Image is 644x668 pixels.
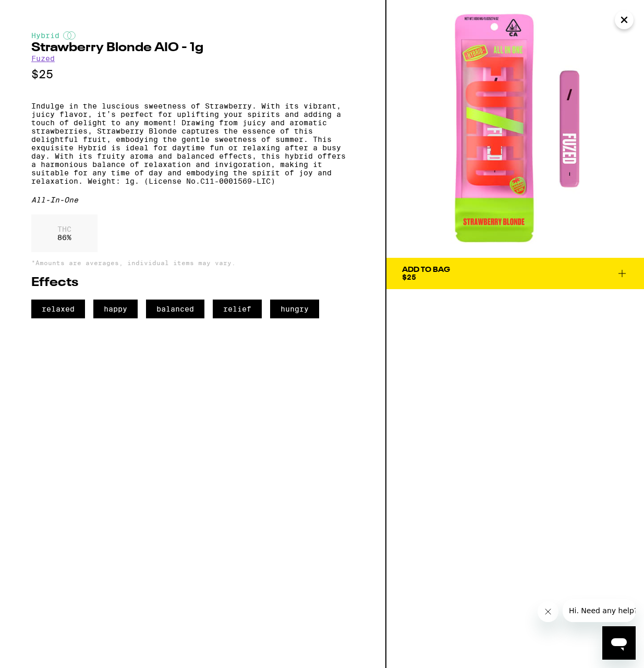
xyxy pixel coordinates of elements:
h2: Effects [31,277,354,289]
iframe: Button to launch messaging window [602,626,636,660]
iframe: Message from company [563,599,636,622]
span: hungry [270,300,319,318]
div: Add To Bag [402,266,450,273]
p: $25 [31,68,354,81]
span: happy [93,300,138,318]
p: *Amounts are averages, individual items may vary. [31,259,354,266]
p: THC [57,225,71,233]
img: hybridColor.svg [63,31,76,40]
span: Hi. Need any help? [6,7,75,16]
div: Hybrid [31,31,354,40]
span: relaxed [31,300,85,318]
div: All-In-One [31,196,354,204]
button: Add To Bag$25 [386,258,644,289]
span: balanced [146,300,204,318]
div: 86 % [31,214,98,252]
p: Indulge in the luscious sweetness of Strawberry. With its vibrant, juicy flavor, it’s perfect for... [31,102,354,185]
a: Fuzed [31,54,55,63]
span: relief [213,300,262,318]
button: Close [615,10,634,29]
h2: Strawberry Blonde AIO - 1g [31,42,354,54]
span: $25 [402,273,416,281]
iframe: Close message [538,601,558,622]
